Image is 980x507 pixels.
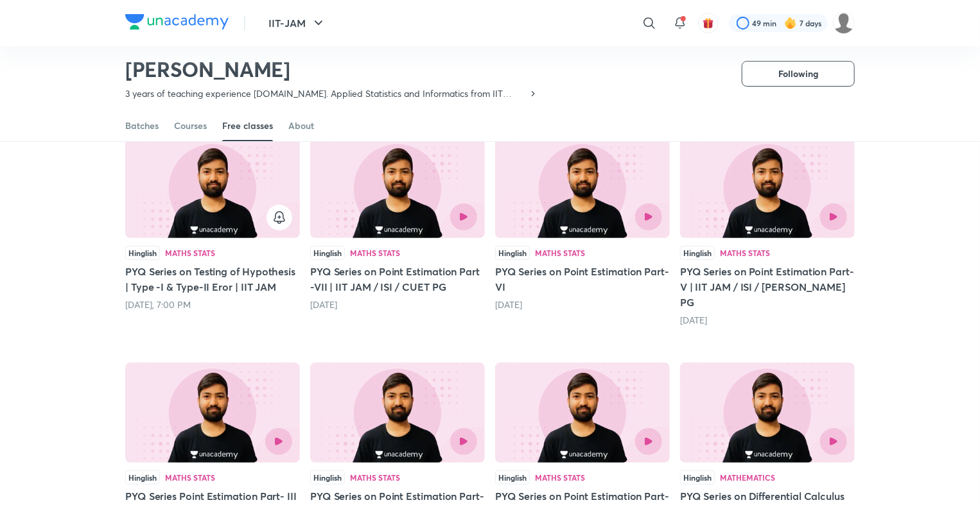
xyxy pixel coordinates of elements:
[174,119,207,132] div: Courses
[222,119,273,132] div: Free classes
[174,110,207,141] a: Courses
[495,264,670,295] h5: PYQ Series on Point Estimation Part-VI
[125,264,300,295] h5: PYQ Series on Testing of Hypothesis | Type -I & Type-II Eror | IIT JAM
[495,298,670,311] div: 3 days ago
[350,474,400,481] div: Maths Stats
[680,138,855,327] div: PYQ Series on Point Estimation Part- V | IIT JAM / ISI / CUET PG
[222,110,273,141] a: Free classes
[165,249,215,257] div: Maths Stats
[125,110,159,141] a: Batches
[125,56,538,82] h2: [PERSON_NAME]
[703,17,714,29] img: avatar
[125,119,159,132] div: Batches
[495,470,530,485] div: Hinglish
[125,246,160,260] div: Hinglish
[125,87,528,100] p: 3 years of teaching experience [DOMAIN_NAME]. Applied Statistics and Informatics from IIT [GEOGRA...
[261,10,334,36] button: IIT-JAM
[720,474,775,481] div: Mathematics
[310,470,345,485] div: Hinglish
[310,264,485,295] h5: PYQ Series on Point Estimation Part -VII | IIT JAM / ISI / CUET PG
[535,249,585,257] div: Maths Stats
[125,14,229,33] a: Company Logo
[784,17,797,30] img: streak
[125,298,300,311] div: Today, 7:00 PM
[288,119,314,132] div: About
[680,264,855,310] h5: PYQ Series on Point Estimation Part- V | IIT JAM / ISI / [PERSON_NAME] PG
[310,138,485,327] div: PYQ Series on Point Estimation Part -VII | IIT JAM / ISI / CUET PG
[310,246,345,260] div: Hinglish
[680,470,715,485] div: Hinglish
[125,470,160,485] div: Hinglish
[742,61,855,87] button: Following
[125,14,229,30] img: Company Logo
[495,138,670,327] div: PYQ Series on Point Estimation Part-VI
[288,110,314,141] a: About
[125,138,300,327] div: PYQ Series on Testing of Hypothesis | Type -I & Type-II Eror | IIT JAM
[698,13,719,33] button: avatar
[310,298,485,311] div: 2 days ago
[778,67,818,80] span: Following
[350,249,400,257] div: Maths Stats
[680,246,715,260] div: Hinglish
[495,246,530,260] div: Hinglish
[680,314,855,327] div: 3 days ago
[720,249,770,257] div: Maths Stats
[165,474,215,481] div: Maths Stats
[535,474,585,481] div: Maths Stats
[833,12,855,34] img: Farhan Niazi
